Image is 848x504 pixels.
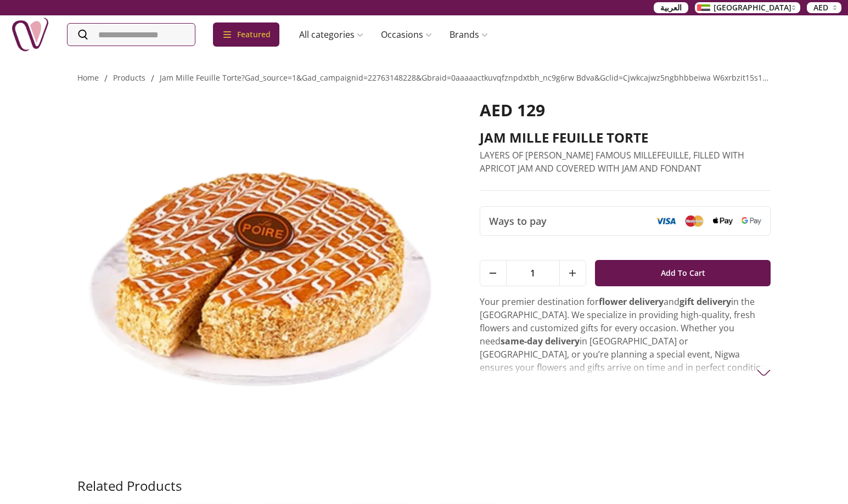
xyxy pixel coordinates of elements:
[684,215,704,226] img: Mastercard
[697,4,710,11] img: Arabic_dztd3n.png
[290,24,372,46] a: All categories
[213,22,279,47] div: Featured
[679,296,731,308] strong: gift delivery
[441,24,497,46] a: Brands
[104,72,108,85] li: /
[757,366,771,380] img: arrow
[695,2,800,13] button: [GEOGRAPHIC_DATA]
[595,260,771,286] button: Add To Cart
[714,2,791,13] span: [GEOGRAPHIC_DATA]
[11,15,49,54] img: Nigwa-uae-gifts
[507,261,559,286] span: 1
[713,217,733,225] img: Apple Pay
[480,295,771,440] p: Your premier destination for and in the [GEOGRAPHIC_DATA]. We specialize in providing high-qualit...
[813,2,828,13] span: AED
[77,72,99,83] a: Home
[480,129,771,146] h2: JAM MILLE FEUILLE TORTE
[661,263,705,283] span: Add To Cart
[660,2,682,13] span: العربية
[656,217,676,225] img: Visa
[372,24,441,46] a: Occasions
[77,477,182,495] h2: Related Products
[742,217,761,225] img: Google Pay
[501,335,580,347] strong: same-day delivery
[151,72,154,85] li: /
[480,149,771,175] p: LAYERS OF [PERSON_NAME] FAMOUS MILLEFEUILLE, FILLED WITH APRICOT JAM AND COVERED WITH JAM AND FON...
[599,296,664,308] strong: flower delivery
[489,213,547,229] span: Ways to pay
[68,24,195,46] input: Search
[480,99,545,121] span: AED 129
[807,2,841,13] button: AED
[113,72,145,83] a: products
[77,100,449,452] img: JAM MILLE FEUILLE TORTE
